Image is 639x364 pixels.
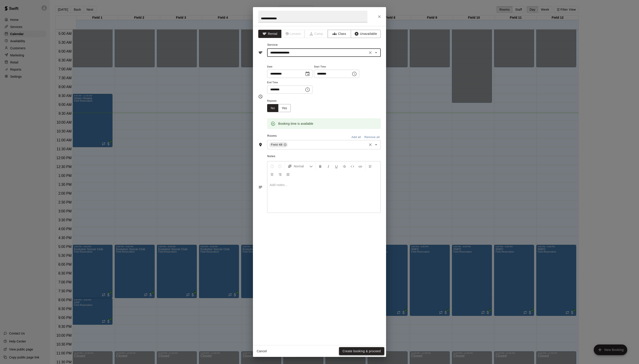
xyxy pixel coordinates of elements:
button: Clear [367,142,373,148]
button: Clear [367,49,373,56]
span: Notes [267,153,381,160]
span: Camps can only be created in the Services page [305,30,328,38]
svg: Notes [258,185,263,189]
span: Repeats [267,98,294,104]
span: Lessons must be created in the Services page first [282,30,305,38]
button: Format Bold [317,162,324,170]
div: Booking time is available [278,120,313,128]
button: Close [375,13,383,21]
button: Add all [349,134,363,141]
button: Yes [278,104,291,112]
button: Undo [268,162,276,170]
button: Choose date, selected date is Aug 13, 2025 [303,69,312,78]
button: Cancel [255,347,269,355]
button: Open [373,142,379,148]
button: Rental [258,30,282,38]
button: Format Underline [333,162,340,170]
button: Create booking & proceed [339,347,384,355]
button: Justify Align [284,170,292,178]
span: Start Time [314,64,359,70]
svg: Service [258,50,263,55]
button: Left Align [367,162,374,170]
span: Date [267,64,312,70]
button: Choose time, selected time is 9:00 PM [303,85,312,94]
button: Remove all [363,134,381,141]
button: Unavailable [351,30,381,38]
svg: Rooms [258,142,263,147]
button: Insert Code [349,162,356,170]
button: Open [373,49,379,56]
button: Class [328,30,351,38]
div: Field 4B [269,142,288,147]
button: Redo [276,162,284,170]
div: outlined button group [267,104,291,112]
button: No [267,104,278,112]
button: Right Align [276,170,284,178]
span: Rooms [267,134,277,137]
button: Choose time, selected time is 8:00 PM [350,69,359,78]
button: Format Strikethrough [341,162,348,170]
span: Normal [294,164,309,168]
svg: Timing [258,94,263,99]
button: Format Italics [325,162,332,170]
span: End Time [267,80,312,86]
span: Service [267,43,278,46]
span: Field 4B [269,142,284,147]
button: Insert Link [357,162,364,170]
button: Center Align [268,170,276,178]
button: Formatting Options [286,162,315,170]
